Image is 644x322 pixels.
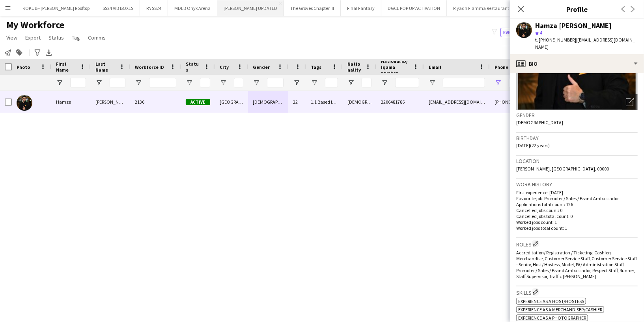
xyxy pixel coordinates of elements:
a: Tag [69,32,83,43]
span: Accreditation/ Registration / Ticketing, Cashier/ Merchandise, Customer Service Staff, Customer S... [516,250,637,279]
span: Tags [311,64,321,70]
button: Riyadh Fiamma Restaurant [447,0,516,16]
input: Nationality Filter Input [362,78,371,87]
span: Photo [17,64,30,70]
div: [PERSON_NAME] [91,91,130,113]
p: Applications total count: 126 [516,201,638,207]
span: [PERSON_NAME], [GEOGRAPHIC_DATA], 00000 [516,166,609,172]
span: Status [186,61,201,73]
span: Export [25,34,41,41]
h3: Location [516,157,638,165]
button: PA SS24 [140,0,168,16]
button: Open Filter Menu [220,79,227,86]
h3: Profile [510,4,644,14]
app-action-btn: Add to tag [15,48,24,57]
button: Open Filter Menu [381,79,388,86]
button: Open Filter Menu [95,79,103,86]
div: 2136 [130,91,181,113]
button: MDLB Onyx Arena [168,0,217,16]
input: Gender Filter Input [267,78,284,87]
input: First Name Filter Input [70,78,86,87]
h3: Gender [516,112,638,119]
input: Last Name Filter Input [110,78,125,87]
span: Comms [88,34,106,41]
button: The Groves Chapter III [284,0,341,16]
img: Hamza Husam aldeen [17,95,32,111]
app-action-btn: Advanced filters [33,48,42,57]
div: [DEMOGRAPHIC_DATA] [343,91,376,113]
button: Open Filter Menu [253,79,260,86]
span: Experience as a Host/Hostess [518,298,584,304]
button: DGCL POP UP ACTIVATION [381,0,447,16]
a: Comms [85,32,109,43]
input: Email Filter Input [443,78,485,87]
app-action-btn: Export XLSX [44,48,54,57]
input: National ID/ Iqama number Filter Input [395,78,419,87]
p: Worked jobs count: 1 [516,219,638,225]
span: City [220,64,229,70]
button: Open Filter Menu [311,79,318,86]
span: Tag [72,34,80,41]
button: Open Filter Menu [56,79,63,86]
div: Hamza [PERSON_NAME] [535,22,612,29]
button: SS24 VIB BOXES [96,0,140,16]
h3: Birthday [516,134,638,142]
div: [GEOGRAPHIC_DATA] [215,91,248,113]
button: Everyone8,577 [500,28,540,37]
button: Open Filter Menu [429,79,436,86]
span: Phone [495,64,508,70]
app-action-btn: Notify workforce [3,48,13,57]
input: City Filter Input [234,78,243,87]
span: Status [49,34,64,41]
span: Email [429,64,441,70]
span: Last Name [95,61,116,73]
button: Open Filter Menu [186,79,193,86]
span: First Name [56,61,77,73]
p: Cancelled jobs count: 0 [516,207,638,213]
div: [EMAIL_ADDRESS][DOMAIN_NAME] [424,91,490,113]
span: My Workforce [6,19,64,31]
button: [PERSON_NAME] UPDATED [217,0,284,16]
button: Open Filter Menu [135,79,142,86]
span: View [6,34,17,41]
p: Worked jobs total count: 1 [516,225,638,231]
button: Open Filter Menu [293,79,300,86]
button: Open Filter Menu [495,79,502,86]
h3: Work history [516,181,638,188]
div: 1.1 Based in [GEOGRAPHIC_DATA], 2.3 English Level = 3/3 Excellent , Presentable A [306,91,343,113]
div: Hamza [51,91,91,113]
a: Status [45,32,67,43]
span: | [EMAIL_ADDRESS][DOMAIN_NAME] [535,37,635,50]
span: Active [186,99,210,105]
div: Bio [510,54,644,73]
span: 4 [540,30,542,36]
a: View [3,32,21,43]
span: [DEMOGRAPHIC_DATA] [516,119,563,125]
span: 2206481786 [381,99,405,105]
span: Experience as a Photographer [518,315,586,321]
span: Workforce ID [135,64,164,70]
span: Gender [253,64,270,70]
input: Tags Filter Input [325,78,338,87]
h3: Skills [516,288,638,296]
span: [DATE] (22 years) [516,142,550,148]
input: Status Filter Input [200,78,210,87]
div: [PHONE_NUMBER] [490,91,591,113]
button: KOKUB - [PERSON_NAME] Rooftop [16,0,96,16]
div: Open photos pop-in [622,94,638,110]
p: First experience: [DATE] [516,189,638,195]
h3: Roles [516,240,638,248]
p: Favourite job: Promoter / Sales / Brand Ambassador [516,195,638,201]
span: National ID/ Iqama number [381,58,410,76]
input: Phone Filter Input [509,78,586,87]
span: Experience as a Merchandiser/Cashier [518,307,602,313]
span: Nationality [347,61,362,73]
input: Workforce ID Filter Input [149,78,176,87]
p: Cancelled jobs total count: 0 [516,213,638,219]
div: [DEMOGRAPHIC_DATA] [248,91,288,113]
button: Open Filter Menu [347,79,355,86]
span: t. [PHONE_NUMBER] [535,37,576,43]
button: Final Fantasy [341,0,381,16]
div: 22 [288,91,306,113]
a: Export [22,32,44,43]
